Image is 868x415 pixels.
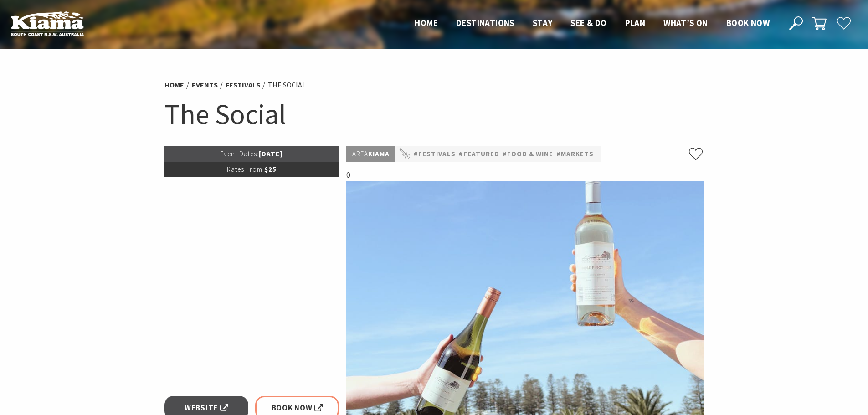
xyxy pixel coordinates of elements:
a: Events [192,80,218,90]
span: Event Dates: [220,149,259,158]
h1: The Social [164,96,704,133]
span: Book now [726,17,770,28]
span: Rates From: [227,165,264,174]
a: Home [164,80,184,90]
span: Plan [625,17,646,28]
a: #Markets [556,149,594,160]
a: #Festivals [414,149,456,160]
a: What’s On [663,17,708,29]
a: Destinations [456,17,514,29]
a: Festivals [226,80,260,90]
a: #Food & Wine [503,149,553,160]
a: Stay [533,17,553,29]
span: Destinations [456,17,514,28]
a: Book now [726,17,770,29]
a: Plan [625,17,646,29]
p: Kiama [346,146,395,162]
span: Website [185,402,228,414]
nav: Main Menu [406,16,779,31]
span: Book Now [272,402,323,414]
span: Area [352,149,368,158]
a: See & Do [570,17,606,29]
img: Kiama Logo [11,11,84,36]
span: See & Do [570,17,606,28]
a: #Featured [459,149,499,160]
span: Stay [533,17,553,28]
a: Home [415,17,438,29]
span: Home [415,17,438,28]
li: The Social [268,79,306,91]
p: [DATE] [164,146,339,162]
p: $25 [164,162,339,177]
span: What’s On [663,17,708,28]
